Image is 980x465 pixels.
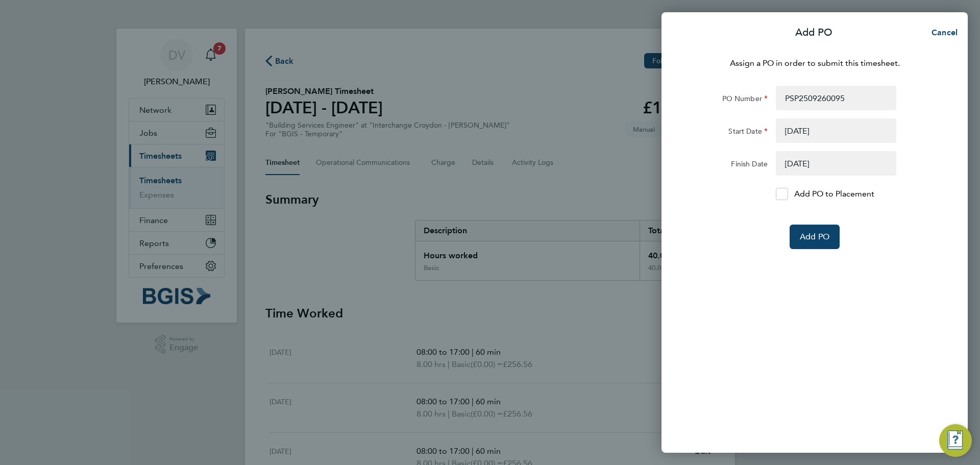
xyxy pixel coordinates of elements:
[776,86,896,110] input: Enter PO Number
[722,94,768,106] label: PO Number
[795,26,832,40] p: Add PO
[939,424,972,457] button: Engage Resource Center
[794,188,874,200] p: Add PO to Placement
[690,57,939,69] p: Assign a PO in order to submit this timesheet.
[790,225,840,249] button: Add PO
[728,127,768,139] label: Start Date
[800,232,829,242] span: Add PO
[731,159,768,172] label: Finish Date
[915,22,968,43] button: Cancel
[928,28,958,37] span: Cancel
